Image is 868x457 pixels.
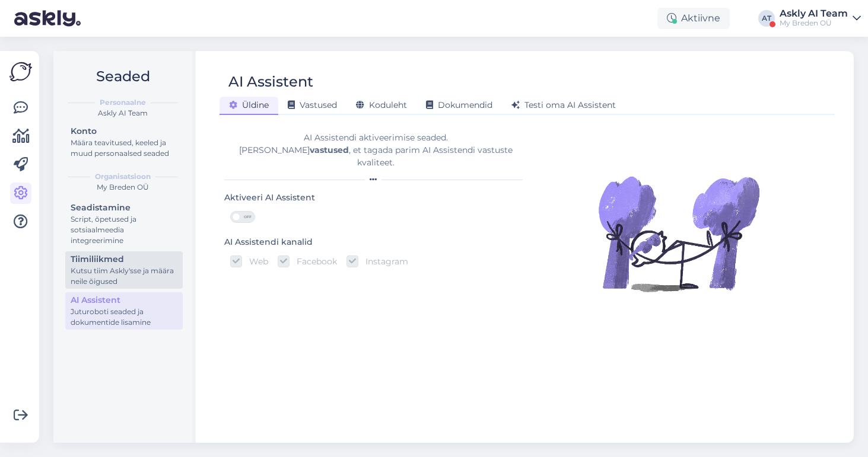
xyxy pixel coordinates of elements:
[63,65,183,88] h2: Seaded
[63,108,183,119] div: Askly AI Team
[780,9,861,28] a: Askly AI TeamMy Breden OÜ
[71,306,177,328] div: Juturoboti seaded ja dokumentide lisamine
[9,60,32,83] img: Askly Logo
[224,191,315,204] div: Aktiveeri AI Assistent
[71,202,177,214] div: Seadistamine
[310,145,349,155] b: vastused
[100,97,146,108] b: Personaalne
[596,151,762,317] img: Illustration
[240,212,255,222] span: OFF
[71,138,177,159] div: Määra teavitused, keeled ja muud personaalsed seaded
[65,200,183,248] a: SeadistamineScript, õpetused ja sotsiaalmeedia integreerimine
[95,171,151,182] b: Organisatsioon
[242,255,268,267] label: Web
[358,255,408,267] label: Instagram
[229,100,269,110] span: Üldine
[65,123,183,161] a: KontoMäära teavitused, keeled ja muud personaalsed seaded
[71,294,177,306] div: AI Assistent
[288,100,337,110] span: Vastused
[224,236,313,249] div: AI Assistendi kanalid
[511,100,616,110] span: Testi oma AI Assistent
[228,71,313,93] div: AI Assistent
[780,18,848,28] div: My Breden OÜ
[65,292,183,330] a: AI AssistentJuturoboti seaded ja dokumentide lisamine
[63,182,183,193] div: My Breden OÜ
[780,9,848,18] div: Askly AI Team
[290,255,337,267] label: Facebook
[71,214,177,246] div: Script, õpetused ja sotsiaalmeedia integreerimine
[71,266,177,287] div: Kutsu tiim Askly'sse ja määra neile õigused
[71,125,177,138] div: Konto
[426,100,492,110] span: Dokumendid
[224,132,527,169] div: AI Assistendi aktiveerimise seaded. [PERSON_NAME] , et tagada parim AI Assistendi vastuste kvalit...
[356,100,407,110] span: Koduleht
[657,8,730,29] div: Aktiivne
[71,253,177,266] div: Tiimiliikmed
[65,251,183,289] a: TiimiliikmedKutsu tiim Askly'sse ja määra neile õigused
[758,10,775,27] div: AT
